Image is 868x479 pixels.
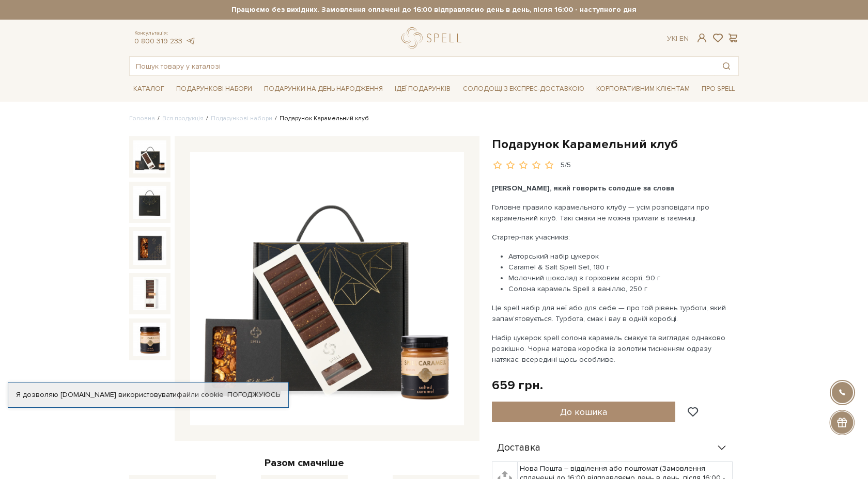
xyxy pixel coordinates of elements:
[185,37,195,45] a: telegram
[492,232,734,243] p: Стартер-пак учасників:
[667,34,689,43] div: Ук
[134,37,182,45] a: 0 800 319 233
[698,81,739,97] a: Про Spell
[133,277,166,310] img: Подарунок Карамельний клуб
[391,81,455,97] a: Ідеї подарунків
[508,262,734,273] li: Caramel & Salt Spell Set, 180 г
[211,115,272,122] a: Подарункові набори
[508,251,734,262] li: Авторський набір цукерок
[133,323,166,356] img: Подарунок Карамельний клуб
[492,377,543,393] div: 659 грн.
[133,186,166,219] img: Подарунок Карамельний клуб
[177,390,224,399] a: файли cookie
[561,161,571,170] div: 5/5
[227,390,280,400] a: Погоджуюсь
[8,390,288,400] div: Я дозволяю [DOMAIN_NAME] використовувати
[172,81,256,97] a: Подарункові набори
[129,115,155,122] a: Головна
[676,34,677,43] span: |
[715,57,738,75] button: Пошук товару у каталозі
[492,136,739,152] h1: Подарунок Карамельний клуб
[592,81,694,97] a: Корпоративним клієнтам
[679,34,689,43] a: En
[497,443,540,453] span: Доставка
[508,283,734,294] li: Солона карамель Spell з ваніллю, 250 г
[190,152,464,425] img: Подарунок Карамельний клуб
[260,81,387,97] a: Подарунки на День народження
[459,80,588,98] a: Солодощі з експрес-доставкою
[162,115,204,122] a: Вся продукція
[492,202,734,223] p: Головне правило карамельного клубу — усім розповідати про карамельний клуб. Такі смаки не можна т...
[130,57,715,75] input: Пошук товару у каталозі
[129,81,168,97] a: Каталог
[133,231,166,264] img: Подарунок Карамельний клуб
[492,302,734,324] p: Це spell набір для неї або для себе — про той рівень турботи, який запам’ятовується. Турбота, сма...
[508,273,734,283] li: Молочний шоколад з горіховим асорті, 90 г
[492,332,734,365] p: Набір цукерок spell солона карамель смакує та виглядає однаково розкішно. Чорна матова коробка із...
[560,406,607,418] span: До кошика
[272,114,369,123] li: Подарунок Карамельний клуб
[492,184,674,193] b: [PERSON_NAME], який говорить солодше за слова
[134,30,195,37] span: Консультація:
[129,456,479,470] div: Разом смачніше
[129,5,739,14] strong: Працюємо без вихідних. Замовлення оплачені до 16:00 відправляємо день в день, після 16:00 - насту...
[401,27,466,49] a: logo
[133,140,166,173] img: Подарунок Карамельний клуб
[492,402,675,422] button: До кошика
